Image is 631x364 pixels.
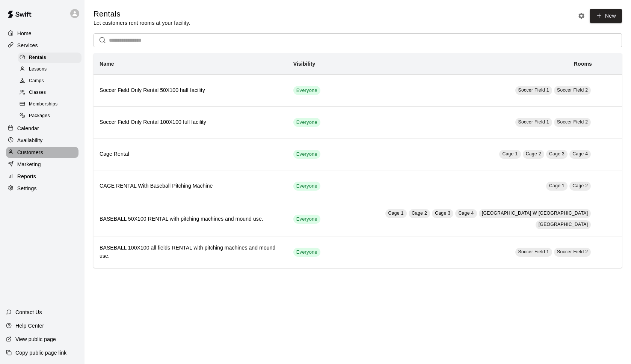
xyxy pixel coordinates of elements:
[590,9,622,23] a: New
[6,28,78,39] a: Home
[482,211,588,216] span: [GEOGRAPHIC_DATA] W [GEOGRAPHIC_DATA]
[18,63,85,75] a: Lessons
[18,99,85,110] a: Memberships
[29,89,46,96] span: Classes
[29,77,44,85] span: Camps
[15,349,66,356] p: Copy public page link
[94,53,622,268] table: simple table
[6,147,78,158] a: Customers
[293,86,320,95] div: This service is visible to all of your customers
[100,86,281,95] h6: Soccer Field Only Rental 50X100 half facility
[18,111,82,121] div: Packages
[18,87,82,98] div: Classes
[100,244,281,260] h6: BASEBALL 100X100 all fields RENTAL with pitching machines and mound use.
[17,42,38,49] p: Services
[293,249,320,256] span: Everyone
[17,173,36,180] p: Reports
[94,19,190,27] p: Let customers rent rooms at your facility.
[293,119,320,126] span: Everyone
[100,61,114,67] b: Name
[18,64,82,75] div: Lessons
[6,135,78,146] a: Availability
[572,151,588,156] span: Cage 4
[18,53,82,63] div: Rentals
[293,215,320,224] div: This service is visible to all of your customers
[18,99,82,110] div: Memberships
[458,211,474,216] span: Cage 4
[18,87,85,99] a: Classes
[502,151,518,156] span: Cage 1
[549,183,565,188] span: Cage 1
[17,149,43,156] p: Customers
[17,137,43,144] p: Availability
[29,101,57,108] span: Memberships
[293,183,320,190] span: Everyone
[6,40,78,51] a: Services
[18,75,85,87] a: Camps
[18,52,85,63] a: Rentals
[293,151,320,158] span: Everyone
[15,335,56,343] p: View public page
[518,249,549,254] span: Soccer Field 1
[100,215,281,223] h6: BASEBALL 50X100 RENTAL with pitching machines and mound use.
[94,9,190,19] h5: Rentals
[17,185,37,192] p: Settings
[539,222,588,227] span: [GEOGRAPHIC_DATA]
[518,87,549,93] span: Soccer Field 1
[293,182,320,191] div: This service is visible to all of your customers
[100,150,281,158] h6: Cage Rental
[100,182,281,190] h6: CAGE RENTAL With Baseball Pitching Machine
[18,110,85,122] a: Packages
[15,308,42,316] p: Contact Us
[17,30,32,37] p: Home
[18,76,82,86] div: Camps
[17,125,39,132] p: Calendar
[29,66,47,73] span: Lessons
[293,150,320,159] div: This service is visible to all of your customers
[100,118,281,126] h6: Soccer Field Only Rental 100X100 full facility
[388,211,404,216] span: Cage 1
[17,161,41,168] p: Marketing
[557,119,588,125] span: Soccer Field 2
[293,87,320,94] span: Everyone
[435,211,450,216] span: Cage 3
[293,216,320,223] span: Everyone
[29,112,50,120] span: Packages
[557,87,588,93] span: Soccer Field 2
[557,249,588,254] span: Soccer Field 2
[518,119,549,125] span: Soccer Field 1
[549,151,565,156] span: Cage 3
[6,171,78,182] a: Reports
[6,183,78,194] a: Settings
[526,151,541,156] span: Cage 2
[574,61,592,67] b: Rooms
[293,248,320,257] div: This service is visible to all of your customers
[572,183,588,188] span: Cage 2
[576,10,587,21] button: Rental settings
[6,159,78,170] a: Marketing
[6,123,78,134] a: Calendar
[29,54,46,62] span: Rentals
[293,118,320,127] div: This service is visible to all of your customers
[412,211,427,216] span: Cage 2
[293,61,315,67] b: Visibility
[15,322,44,329] p: Help Center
